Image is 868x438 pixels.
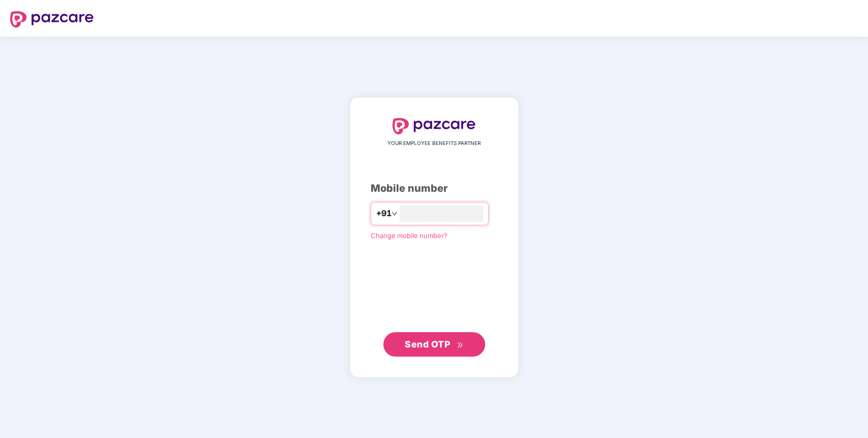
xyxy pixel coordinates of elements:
[371,231,447,240] a: Change mobile number?
[387,139,481,148] span: YOUR EMPLOYEE BENEFITS PARTNER
[391,211,398,217] span: down
[376,207,391,220] span: +91
[393,118,476,134] img: logo
[10,11,94,27] img: logo
[405,339,450,349] span: Send OTP
[383,332,485,357] button: Send OTPdouble-right
[457,342,463,348] span: double-right
[371,181,498,196] div: Mobile number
